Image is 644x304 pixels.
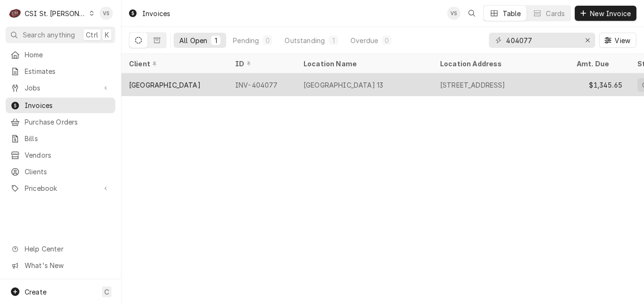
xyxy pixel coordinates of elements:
[6,63,115,79] a: Estimates
[228,73,296,96] div: INV-404077
[23,30,75,40] span: Search anything
[6,131,115,146] a: Bills
[235,59,286,69] div: ID
[440,80,506,90] div: [STREET_ADDRESS]
[129,59,218,69] div: Client
[613,36,632,45] span: View
[546,9,565,18] div: Cards
[25,288,46,296] span: Create
[6,80,115,96] a: Go to Jobs
[569,73,630,96] div: $1,345.65
[384,36,389,45] div: 0
[25,50,110,60] span: Home
[580,33,595,48] button: Erase input
[25,117,110,127] span: Purchase Orders
[331,36,336,45] div: 1
[25,167,110,177] span: Clients
[304,59,423,69] div: Location Name
[575,6,636,21] button: New Invoice
[6,114,115,130] a: Purchase Orders
[9,7,22,20] div: C
[265,36,270,45] div: 0
[464,6,479,21] button: Open search
[440,59,560,69] div: Location Address
[25,134,110,143] span: Bills
[6,98,115,113] a: Invoices
[179,36,207,45] div: All Open
[233,36,259,45] div: Pending
[129,80,201,90] div: [GEOGRAPHIC_DATA]
[86,30,98,40] span: Ctrl
[6,47,115,63] a: Home
[6,180,115,196] a: Go to Pricebook
[503,9,521,18] div: Table
[588,9,633,18] span: New Invoice
[599,33,636,48] button: View
[304,80,383,90] div: [GEOGRAPHIC_DATA] 13
[6,241,115,257] a: Go to Help Center
[105,30,109,40] span: K
[285,36,325,45] div: Outstanding
[25,260,110,270] span: What's New
[25,183,96,193] span: Pricebook
[25,66,110,76] span: Estimates
[9,7,22,20] div: CSI St. Louis's Avatar
[6,27,115,43] button: Search anythingCtrlK
[25,100,110,110] span: Invoices
[25,150,110,160] span: Vendors
[100,7,113,20] div: Vicky Stuesse's Avatar
[447,7,460,20] div: VS
[104,287,109,297] span: C
[6,147,115,163] a: Vendors
[25,9,86,18] div: CSI St. [PERSON_NAME]
[100,7,113,20] div: VS
[25,83,96,93] span: Jobs
[6,258,115,273] a: Go to What's New
[447,7,460,20] div: Vicky Stuesse's Avatar
[577,59,620,69] div: Amt. Due
[6,164,115,179] a: Clients
[25,244,110,254] span: Help Center
[213,36,219,45] div: 1
[506,33,577,48] input: Keyword search
[350,36,378,45] div: Overdue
